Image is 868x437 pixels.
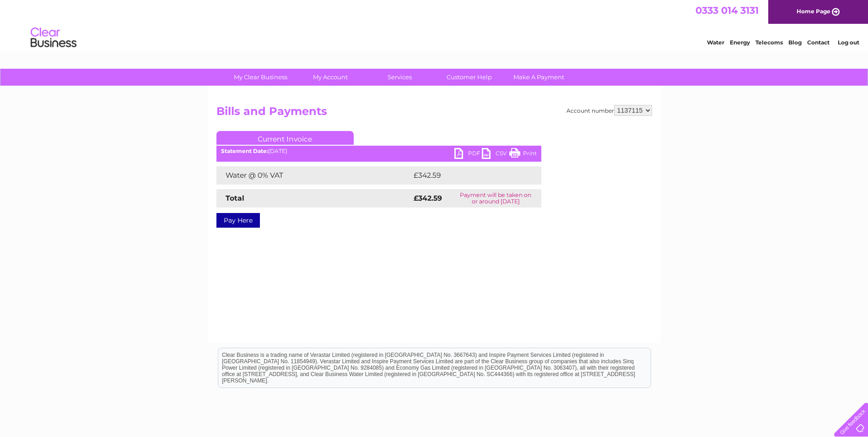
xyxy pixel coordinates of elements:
a: Pay Here [216,213,260,228]
a: CSV [482,148,509,161]
a: PDF [454,148,482,161]
a: Make A Payment [501,69,577,86]
td: Water @ 0% VAT [216,166,411,185]
a: Energy [730,39,750,46]
a: My Account [292,69,368,86]
a: Contact [807,39,830,46]
a: Telecoms [755,39,783,46]
a: 0333 014 3131 [695,5,759,16]
img: logo.png [30,24,77,52]
td: Payment will be taken on or around [DATE] [450,189,541,208]
a: My Clear Business [223,69,298,86]
a: Blog [788,39,802,46]
a: Log out [838,39,859,46]
a: Customer Help [431,69,507,86]
div: Clear Business is a trading name of Verastar Limited (registered in [GEOGRAPHIC_DATA] No. 3667643... [218,5,651,44]
div: Account number [566,105,652,116]
strong: £342.59 [414,194,442,202]
h2: Bills and Payments [216,105,652,122]
a: Services [362,69,437,86]
td: £342.59 [411,166,525,185]
a: Current Invoice [216,131,354,145]
strong: Total [226,194,244,202]
a: Water [707,39,724,46]
a: Print [509,148,537,161]
div: [DATE] [216,148,541,154]
b: Statement Date: [221,147,268,154]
